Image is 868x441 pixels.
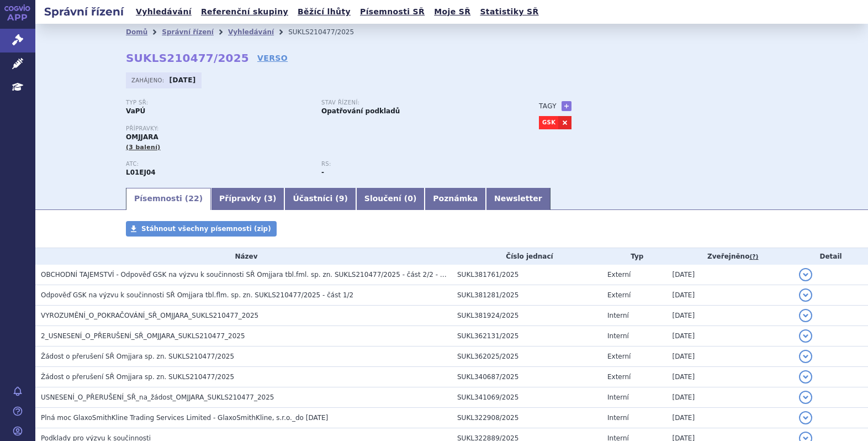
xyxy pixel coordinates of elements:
td: SUKL381281/2025 [452,285,602,306]
span: Externí [607,353,631,360]
th: Název [35,248,452,265]
a: GSK [539,116,558,129]
span: VYROZUMĚNÍ_O_POKRAČOVÁNÍ_SŘ_OMJJARA_SUKLS210477_2025 [41,312,258,319]
a: Referenční skupiny [198,4,292,19]
p: Přípravky: [126,125,517,132]
p: Typ SŘ: [126,99,310,106]
button: detail [799,268,812,281]
span: (3 balení) [126,144,161,151]
td: [DATE] [667,408,794,428]
a: Poznámka [425,188,486,210]
th: Typ [602,248,667,265]
button: detail [799,288,812,302]
a: VERSO [257,53,288,64]
td: SUKL322908/2025 [452,408,602,428]
span: 2_USNESENÍ_O_PŘERUŠENÍ_SŘ_OMJJARA_SUKLS210477_2025 [41,332,245,340]
p: Stav řízení: [321,99,506,106]
td: [DATE] [667,306,794,326]
a: + [562,101,571,111]
span: OMJJARA [126,133,158,141]
a: Písemnosti SŘ [357,4,428,19]
button: detail [799,309,812,322]
span: 0 [407,194,413,203]
span: Interní [607,393,629,401]
span: Odpověď GSK na výzvu k součinnosti SŘ Omjjara tbl.flm. sp. zn. SUKLS210477/2025 - část 1/2 [41,291,353,299]
td: [DATE] [667,387,794,408]
span: Stáhnout všechny písemnosti (zip) [141,225,271,233]
a: Sloučení (0) [356,188,425,210]
a: Běžící lhůty [294,4,354,19]
td: SUKL340687/2025 [452,367,602,387]
td: SUKL362025/2025 [452,347,602,367]
span: Interní [607,414,629,422]
a: Vyhledávání [228,28,274,36]
p: ATC: [126,161,310,167]
span: Plná moc GlaxoSmithKline Trading Services Limited - GlaxoSmithKline, s.r.o._do 28.5.2026 [41,414,328,422]
button: detail [799,391,812,404]
button: detail [799,329,812,343]
span: USNESENÍ_O_PŘERUŠENÍ_SŘ_na_žádost_OMJJARA_SUKLS210477_2025 [41,393,274,401]
span: Žádost o přerušení SŘ Omjjara sp. zn. SUKLS210477/2025 [41,353,234,360]
td: [DATE] [667,367,794,387]
li: SUKLS210477/2025 [288,24,368,40]
a: Vyhledávání [133,4,195,19]
strong: Opatřování podkladů [321,107,400,115]
button: detail [799,411,812,424]
td: [DATE] [667,265,794,285]
a: Newsletter [486,188,551,210]
span: Zahájeno: [131,76,166,85]
th: Zveřejněno [667,248,794,265]
td: [DATE] [667,326,794,347]
span: Externí [607,271,631,279]
th: Detail [793,248,868,265]
span: Žádost o přerušení SŘ Omjjara sp. zn. SUKLS210477/2025 [41,373,234,381]
button: detail [799,370,812,384]
a: Stáhnout všechny písemnosti (zip) [126,221,277,237]
span: Externí [607,373,631,381]
h2: Správní řízení [35,4,133,19]
a: Moje SŘ [431,4,474,19]
td: [DATE] [667,347,794,367]
strong: - [321,169,324,176]
a: Písemnosti (22) [126,188,211,210]
strong: SUKLS210477/2025 [126,51,249,65]
strong: MOMELOTINIB [126,169,156,176]
button: detail [799,350,812,363]
td: SUKL341069/2025 [452,387,602,408]
span: 3 [267,194,273,203]
span: 9 [339,194,345,203]
a: Přípravky (3) [211,188,284,210]
a: Účastníci (9) [284,188,356,210]
span: Interní [607,332,629,340]
td: SUKL381924/2025 [452,306,602,326]
a: Správní řízení [162,28,214,36]
td: [DATE] [667,285,794,306]
span: 22 [188,194,199,203]
p: RS: [321,161,506,167]
h3: Tagy [539,99,557,113]
strong: [DATE] [170,76,196,84]
span: OBCHODNÍ TAJEMSTVÍ - Odpověď GSK na výzvu k součinnosti SŘ Omjjara tbl.fml. sp. zn. SUKLS210477/2... [41,271,514,279]
td: SUKL362131/2025 [452,326,602,347]
strong: VaPÚ [126,107,145,115]
th: Číslo jednací [452,248,602,265]
td: SUKL381761/2025 [452,265,602,285]
a: Statistiky SŘ [477,4,542,19]
a: Domů [126,28,147,36]
abbr: (?) [749,253,758,261]
span: Interní [607,312,629,319]
span: Externí [607,291,631,299]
